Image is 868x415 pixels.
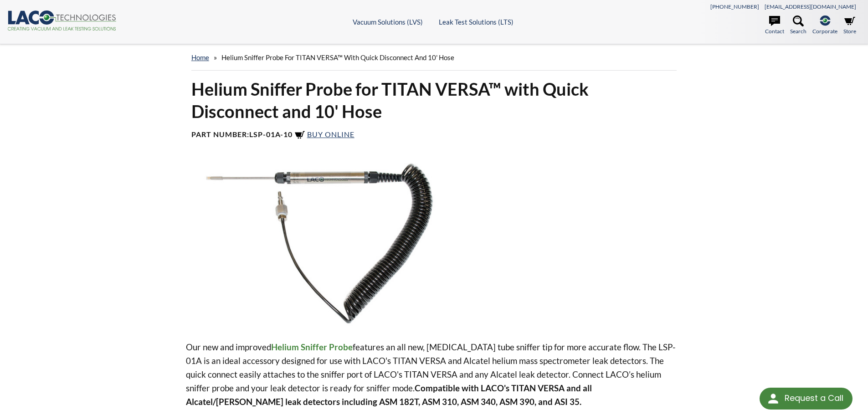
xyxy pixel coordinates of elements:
[790,15,806,36] a: Search
[191,78,677,123] h1: Helium Sniffer Probe for TITAN VERSA™ with Quick Disconnect and 10' Hose
[271,342,353,352] strong: Helium Sniffer Probe
[710,3,759,10] a: [PHONE_NUMBER]
[760,388,853,410] div: Request a Call
[191,45,677,71] div: »
[353,18,423,26] a: Vacuum Solutions (LVS)
[221,53,454,61] span: Helium Sniffer Probe for TITAN VERSA™ with Quick Disconnect and 10' Hose
[186,163,477,326] img: Sniffer Probe, top view
[765,3,856,10] a: [EMAIL_ADDRESS][DOMAIN_NAME]
[766,391,781,406] img: round button
[191,130,677,141] h4: Part Number:
[191,53,209,61] a: home
[439,18,514,26] a: Leak Test Solutions (LTS)
[843,15,856,36] a: Store
[765,15,784,36] a: Contact
[812,27,837,36] span: Corporate
[785,388,843,409] div: Request a Call
[307,130,354,138] span: Buy Online
[249,130,293,138] b: LSP-01A-10
[294,130,354,138] a: Buy Online
[186,340,683,409] p: Our new and improved features an all new, [MEDICAL_DATA] tube sniffer tip for more accurate flow....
